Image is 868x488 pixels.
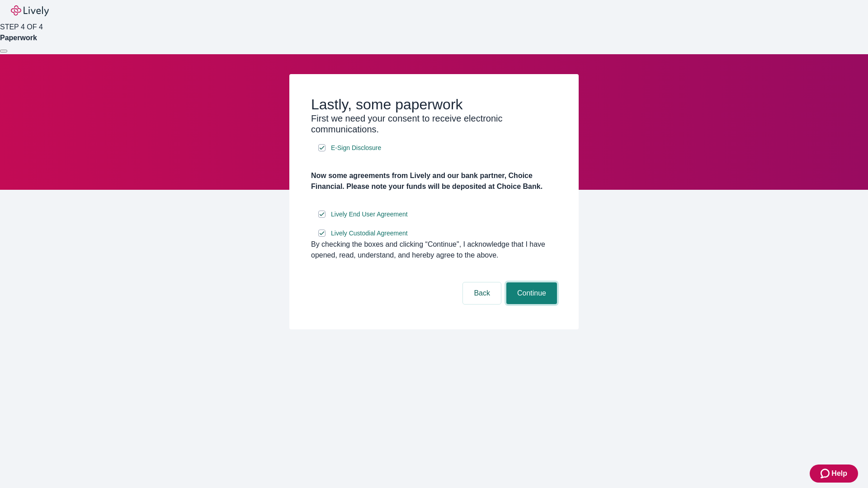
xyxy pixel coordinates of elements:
div: By checking the boxes and clicking “Continue", I acknowledge that I have opened, read, understand... [311,239,557,261]
a: e-sign disclosure document [329,142,383,154]
h2: Lastly, some paperwork [311,96,557,113]
a: e-sign disclosure document [329,209,410,220]
span: Lively Custodial Agreement [331,229,408,238]
img: Lively [11,5,49,16]
button: Back [463,282,501,304]
button: Zendesk support iconHelp [810,465,858,483]
span: Lively End User Agreement [331,210,408,219]
button: Continue [506,282,557,304]
h3: First we need your consent to receive electronic communications. [311,113,557,135]
a: e-sign disclosure document [329,228,410,239]
span: E-Sign Disclosure [331,143,381,153]
span: Help [831,468,847,479]
svg: Zendesk support icon [821,468,831,479]
h4: Now some agreements from Lively and our bank partner, Choice Financial. Please note your funds wi... [311,170,557,192]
